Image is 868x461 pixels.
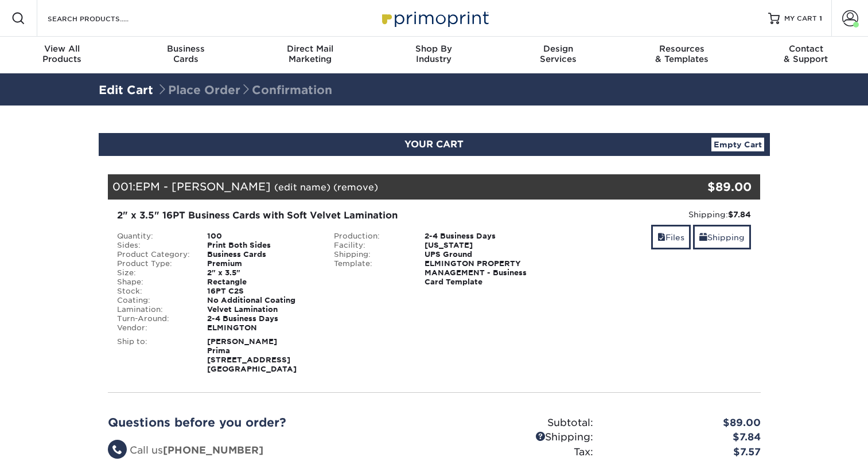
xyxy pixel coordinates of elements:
[325,250,416,259] div: Shipping:
[198,314,325,323] div: 2-4 Business Days
[198,250,325,259] div: Business Cards
[657,233,665,242] span: files
[699,233,707,242] span: shipping
[325,259,416,287] div: Template:
[108,268,199,278] div: Size:
[198,287,325,296] div: 16PT C2S
[108,278,199,287] div: Shape:
[744,44,868,64] div: & Support
[434,445,602,460] div: Tax:
[108,416,426,429] h2: Questions before you order?
[135,180,271,193] span: EPM - [PERSON_NAME]
[198,323,325,333] div: ELMINGTON
[108,232,199,241] div: Quantity:
[198,296,325,305] div: No Additional Coating
[108,287,199,296] div: Stock:
[108,323,199,333] div: Vendor:
[117,209,534,222] div: 2" x 3.5" 16PT Business Cards with Soft Velvet Lamination
[819,14,822,22] span: 1
[372,44,496,64] div: Industry
[372,37,496,73] a: Shop ByIndustry
[602,430,769,445] div: $7.84
[496,37,620,73] a: DesignServices
[163,444,263,456] strong: [PHONE_NUMBER]
[248,44,372,54] span: Direct Mail
[416,250,543,259] div: UPS Ground
[711,138,764,151] a: Empty Cart
[198,278,325,287] div: Rectangle
[157,83,332,97] span: Place Order Confirmation
[333,182,378,193] a: (remove)
[651,225,691,249] a: Files
[325,241,416,250] div: Facility:
[108,250,199,259] div: Product Category:
[124,37,248,73] a: BusinessCards
[416,259,543,287] div: ELMINGTON PROPERTY MANAGEMENT - Business Card Template
[377,6,492,30] img: Primoprint
[198,232,325,241] div: 100
[728,210,751,219] strong: $7.84
[784,14,817,24] span: MY CART
[198,259,325,268] div: Premium
[551,209,752,220] div: Shipping:
[274,182,330,193] a: (edit name)
[99,83,153,97] a: Edit Cart
[744,37,868,73] a: Contact& Support
[496,44,620,64] div: Services
[434,416,602,431] div: Subtotal:
[652,178,752,196] div: $89.00
[434,430,602,445] div: Shipping:
[108,337,199,374] div: Ship to:
[46,11,158,25] input: SEARCH PRODUCTS.....
[372,44,496,54] span: Shop By
[108,443,426,458] li: Call us
[198,268,325,278] div: 2" x 3.5"
[198,305,325,314] div: Velvet Lamination
[602,416,769,431] div: $89.00
[108,314,199,323] div: Turn-Around:
[620,44,744,64] div: & Templates
[248,37,372,73] a: Direct MailMarketing
[108,259,199,268] div: Product Type:
[416,232,543,241] div: 2-4 Business Days
[124,44,248,54] span: Business
[496,44,620,54] span: Design
[198,241,325,250] div: Print Both Sides
[207,337,297,373] strong: [PERSON_NAME] Prima [STREET_ADDRESS] [GEOGRAPHIC_DATA]
[248,44,372,64] div: Marketing
[404,139,464,150] span: YOUR CART
[108,241,199,250] div: Sides:
[602,445,769,460] div: $7.57
[325,232,416,241] div: Production:
[124,44,248,64] div: Cards
[108,296,199,305] div: Coating:
[108,174,652,200] div: 001:
[620,44,744,54] span: Resources
[693,225,751,249] a: Shipping
[108,305,199,314] div: Lamination:
[620,37,744,73] a: Resources& Templates
[744,44,868,54] span: Contact
[416,241,543,250] div: [US_STATE]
